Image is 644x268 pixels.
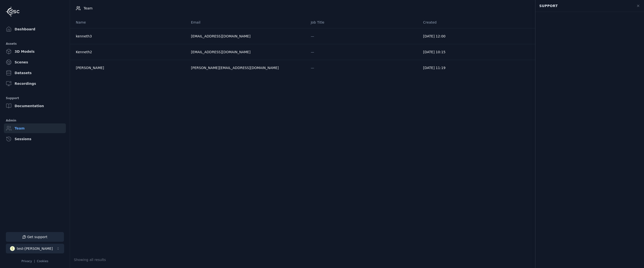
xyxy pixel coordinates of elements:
[76,50,183,54] a: Kenneth2
[307,17,419,28] th: Job Title
[311,66,314,70] span: —
[37,259,48,263] a: Cookies
[536,1,633,10] div: Support
[423,34,528,39] div: [DATE] 12:00
[191,50,303,54] div: [EMAIL_ADDRESS][DOMAIN_NAME]
[191,34,303,39] div: [EMAIL_ADDRESS][DOMAIN_NAME]
[17,246,53,251] div: test-[PERSON_NAME]
[84,6,93,11] span: Team
[535,12,644,264] div: Chat Widget
[10,246,15,251] div: t
[21,259,32,263] a: Privacy
[74,258,106,262] span: Showing all results
[423,65,528,70] div: [DATE] 11:19
[70,17,187,28] th: Name
[187,17,307,28] th: Email
[311,50,314,54] span: —
[191,65,303,70] div: [PERSON_NAME][EMAIL_ADDRESS][DOMAIN_NAME]
[76,65,183,70] a: [PERSON_NAME]
[311,34,314,38] span: —
[34,259,35,263] span: |
[76,34,183,39] a: kenneth3
[419,17,531,28] th: Created
[423,50,528,54] div: [DATE] 10:15
[6,244,64,253] button: Select a workspace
